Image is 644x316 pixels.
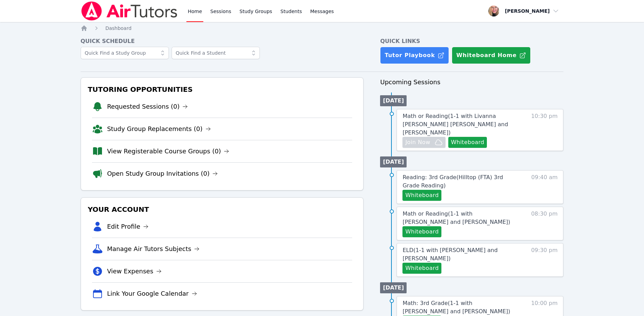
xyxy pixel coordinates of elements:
span: Messages [310,8,334,15]
h4: Quick Schedule [81,37,364,45]
a: Study Group Replacements (0) [107,124,211,134]
button: Join Now [402,137,445,148]
a: Manage Air Tutors Subjects [107,244,200,254]
h3: Tutoring Opportunities [86,83,358,96]
a: Dashboard [105,25,132,32]
span: 10:30 pm [531,112,558,148]
span: Reading: 3rd Grade ( Hilltop (FTA) 3rd Grade Reading ) [402,174,503,189]
a: View Expenses [107,266,162,276]
a: Link Your Google Calendar [107,289,197,298]
a: Open Study Group Invitations (0) [107,169,218,178]
a: View Registerable Course Groups (0) [107,146,229,156]
button: Whiteboard [402,226,441,237]
button: Whiteboard Home [452,47,531,64]
li: [DATE] [380,95,407,106]
h4: Quick Links [380,37,563,45]
li: [DATE] [380,282,407,293]
button: Whiteboard [402,190,441,201]
span: 09:30 pm [531,246,558,274]
button: Whiteboard [448,137,487,148]
span: Dashboard [105,25,132,31]
button: Whiteboard [402,263,441,274]
a: Tutor Playbook [380,47,449,64]
span: Join Now [405,138,430,146]
nav: Breadcrumb [81,25,564,32]
a: ELD(1-1 with [PERSON_NAME] and [PERSON_NAME]) [402,246,519,263]
input: Quick Find a Study Group [81,47,169,59]
a: Math or Reading(1-1 with Livanna [PERSON_NAME] [PERSON_NAME] and [PERSON_NAME]) [402,112,519,137]
a: Math: 3rd Grade(1-1 with [PERSON_NAME] and [PERSON_NAME]) [402,299,519,316]
img: Air Tutors [81,1,178,21]
span: ELD ( 1-1 with [PERSON_NAME] and [PERSON_NAME] ) [402,247,498,262]
a: Edit Profile [107,222,149,231]
a: Math or Reading(1-1 with [PERSON_NAME] and [PERSON_NAME]) [402,210,519,226]
input: Quick Find a Student [172,47,260,59]
a: Requested Sessions (0) [107,102,188,111]
span: 08:30 pm [531,210,558,237]
span: 09:40 am [531,173,558,201]
span: Math: 3rd Grade ( 1-1 with [PERSON_NAME] and [PERSON_NAME] ) [402,300,510,315]
h3: Your Account [86,203,358,216]
span: Math or Reading ( 1-1 with Livanna [PERSON_NAME] [PERSON_NAME] and [PERSON_NAME] ) [402,113,508,136]
a: Reading: 3rd Grade(Hilltop (FTA) 3rd Grade Reading) [402,173,519,190]
span: Math or Reading ( 1-1 with [PERSON_NAME] and [PERSON_NAME] ) [402,210,510,225]
li: [DATE] [380,156,407,167]
h3: Upcoming Sessions [380,77,563,87]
